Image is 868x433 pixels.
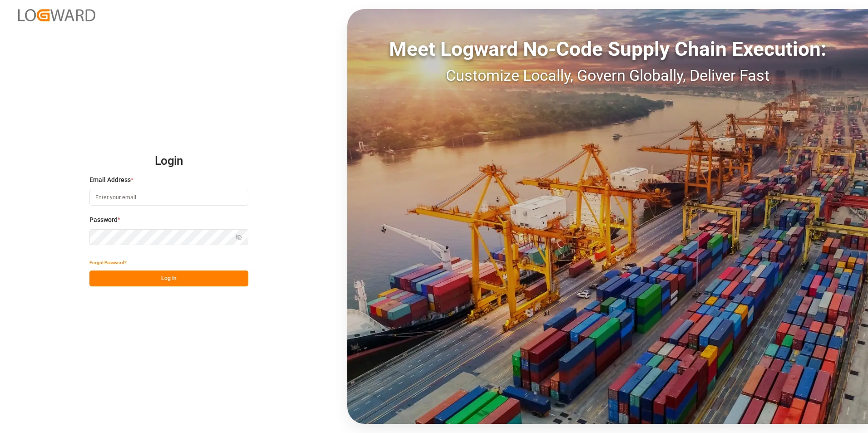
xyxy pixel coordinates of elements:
[89,147,248,176] h2: Login
[18,9,95,21] img: Logward_new_orange.png
[89,190,248,206] input: Enter your email
[89,215,118,225] span: Password
[89,255,127,271] button: Forgot Password?
[89,175,131,185] span: Email Address
[89,271,248,286] button: Log In
[347,34,868,64] div: Meet Logward No-Code Supply Chain Execution:
[347,64,868,87] div: Customize Locally, Govern Globally, Deliver Fast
